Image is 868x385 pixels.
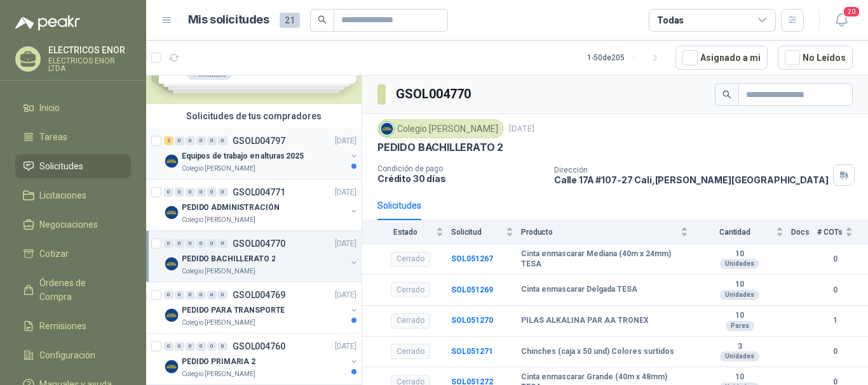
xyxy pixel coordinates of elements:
[39,348,95,362] span: Configuración
[182,356,255,368] p: PEDIDO PRIMARIA 2
[15,212,131,237] a: Negociaciones
[164,359,179,374] img: Company Logo
[233,136,285,145] p: GSOL004797
[196,239,206,248] div: 0
[521,316,649,326] b: PILAS ALKALINA PAR AA TRONEX
[720,351,759,362] div: Unidades
[675,46,768,70] button: Asignado a mi
[164,290,173,299] div: 0
[720,259,759,269] div: Unidades
[207,290,217,299] div: 0
[164,287,359,328] a: 0 0 0 0 0 0 GSOL004769[DATE] Company LogoPEDIDO PARA TRANSPORTEColegio [PERSON_NAME]
[696,342,783,352] b: 3
[657,13,684,27] div: Todas
[521,249,688,269] b: Cinta enmascarar Mediana (40m x 24mm) TESA
[164,339,359,379] a: 0 0 0 0 0 0 GSOL004760[DATE] Company LogoPEDIDO PRIMARIA 2Colegio [PERSON_NAME]
[817,253,853,265] b: 0
[39,188,86,202] span: Licitaciones
[509,123,534,135] p: [DATE]
[196,342,206,351] div: 0
[164,256,179,271] img: Company Logo
[186,136,195,145] div: 0
[377,119,504,138] div: Colegio [PERSON_NAME]
[164,136,173,145] div: 2
[175,290,184,299] div: 0
[335,289,356,301] p: [DATE]
[451,254,493,263] a: SOL051267
[335,135,356,147] p: [DATE]
[218,239,227,248] div: 0
[362,220,451,244] th: Estado
[280,13,300,28] span: 21
[39,247,69,261] span: Cotizar
[233,290,285,299] p: GSOL004769
[451,228,503,237] span: Solicitud
[396,84,473,104] h3: GSOL004770
[182,202,279,214] p: PEDIDO ADMINISTRACIÓN
[335,341,356,353] p: [DATE]
[39,159,83,173] span: Solicitudes
[39,319,86,333] span: Remisiones
[451,285,493,294] a: SOL051269
[175,342,184,351] div: 0
[182,164,255,174] p: Colegio [PERSON_NAME]
[391,313,430,329] div: Cerrado
[377,228,433,237] span: Estado
[207,188,217,197] div: 0
[726,321,754,331] div: Pares
[521,285,637,295] b: Cinta enmascarar Delgada TESA
[817,220,868,244] th: # COTs
[218,290,227,299] div: 0
[164,342,173,351] div: 0
[164,236,359,277] a: 0 0 0 0 0 0 GSOL004770[DATE] Company LogoPEDIDO BACHILLERATO 2Colegio [PERSON_NAME]
[843,6,860,18] span: 20
[380,122,394,136] img: Company Logo
[817,284,853,296] b: 0
[696,280,783,290] b: 10
[15,242,131,266] a: Cotizar
[48,57,131,72] p: ELECTRICOS ENOR LTDA
[164,153,179,169] img: Company Logo
[233,342,285,351] p: GSOL004760
[48,46,131,55] p: ELECTRICOS ENOR
[391,282,430,297] div: Cerrado
[186,188,195,197] div: 0
[182,318,255,328] p: Colegio [PERSON_NAME]
[554,174,829,185] p: Calle 17A #107-27 Cali , [PERSON_NAME][GEOGRAPHIC_DATA]
[15,314,131,338] a: Remisiones
[318,15,327,24] span: search
[15,96,131,120] a: Inicio
[175,136,184,145] div: 0
[377,173,544,184] p: Crédito 30 días
[196,136,206,145] div: 0
[391,252,430,267] div: Cerrado
[164,185,359,225] a: 0 0 0 0 0 0 GSOL004771[DATE] Company LogoPEDIDO ADMINISTRACIÓNColegio [PERSON_NAME]
[175,188,184,197] div: 0
[554,166,829,174] p: Dirección
[196,188,206,197] div: 0
[791,220,817,244] th: Docs
[182,266,255,277] p: Colegio [PERSON_NAME]
[146,104,362,128] div: Solicitudes de tus compradores
[186,239,195,248] div: 0
[696,249,783,259] b: 10
[218,136,227,145] div: 0
[218,342,227,351] div: 0
[15,125,131,149] a: Tareas
[196,290,206,299] div: 0
[164,308,179,323] img: Company Logo
[164,133,359,174] a: 2 0 0 0 0 0 GSOL004797[DATE] Company LogoEquipos de trabajo en alturas 2025Colegio [PERSON_NAME]
[182,369,255,379] p: Colegio [PERSON_NAME]
[15,343,131,367] a: Configuración
[696,311,783,321] b: 10
[39,130,67,144] span: Tareas
[451,316,493,325] a: SOL051270
[207,239,217,248] div: 0
[451,347,493,356] a: SOL051271
[164,239,173,248] div: 0
[521,220,696,244] th: Producto
[182,253,275,265] p: PEDIDO BACHILLERATO 2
